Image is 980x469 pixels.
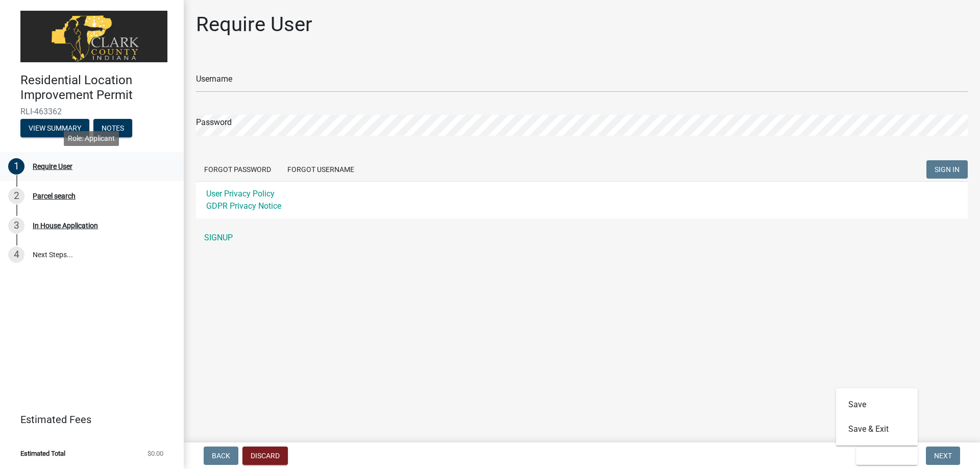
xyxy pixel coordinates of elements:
[279,160,362,179] button: Forgot Username
[934,452,952,460] span: Next
[836,417,918,441] button: Save & Exit
[836,392,918,417] button: Save
[836,388,918,446] div: Save & Exit
[8,246,24,263] div: 4
[206,189,275,199] a: User Privacy Policy
[864,452,903,460] span: Save & Exit
[196,160,279,179] button: Forgot Password
[33,163,72,170] div: Require User
[196,228,968,248] a: SIGNUP
[926,160,968,179] button: SIGN IN
[20,107,163,116] span: RLI-463362
[8,158,24,175] div: 1
[926,447,960,465] button: Next
[148,450,163,457] span: $0.00
[64,131,119,146] div: Role: Applicant
[33,222,98,229] div: In House Application
[856,447,918,465] button: Save & Exit
[212,452,230,460] span: Back
[33,192,76,200] div: Parcel search
[8,188,24,204] div: 2
[20,119,89,137] button: View Summary
[935,165,960,174] span: SIGN IN
[8,409,167,430] a: Estimated Fees
[206,201,281,211] a: GDPR Privacy Notice
[20,450,65,457] span: Estimated Total
[93,119,132,137] button: Notes
[20,11,167,62] img: Clark County, Indiana
[204,447,238,465] button: Back
[8,217,24,234] div: 3
[93,125,132,133] wm-modal-confirm: Notes
[20,73,176,103] h4: Residential Location Improvement Permit
[20,125,89,133] wm-modal-confirm: Summary
[196,12,312,37] h1: Require User
[242,447,288,465] button: Discard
